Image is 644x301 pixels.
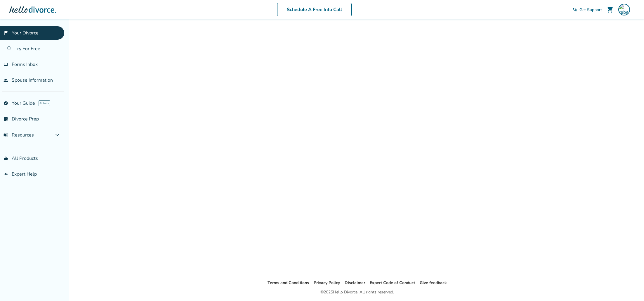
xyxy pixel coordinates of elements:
li: Give feedback [420,279,447,286]
a: phone_in_talkGet Support [572,7,602,13]
span: people [4,78,8,83]
span: inbox [4,62,8,67]
span: list_alt_check [4,117,8,121]
span: AI beta [39,100,50,106]
a: Schedule A Free Info Call [277,3,352,16]
span: Resources [4,132,34,138]
span: expand_more [54,132,61,139]
a: Expert Code of Conduct [370,280,415,286]
span: explore [4,101,8,106]
span: Forms Inbox [12,61,38,68]
span: groups [4,172,8,176]
span: flag_2 [4,31,8,35]
a: Privacy Policy [314,280,340,286]
li: Disclaimer [345,279,365,286]
a: Terms and Conditions [268,280,309,286]
span: shopping_basket [4,156,8,161]
span: shopping_cart [607,6,614,13]
span: menu_book [4,133,8,137]
span: phone_in_talk [572,7,577,12]
img: rebeccaliv88@gmail.com [618,4,630,15]
div: © 2025 Hello Divorce. All rights reserved. [320,289,394,296]
span: Get Support [579,7,602,13]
